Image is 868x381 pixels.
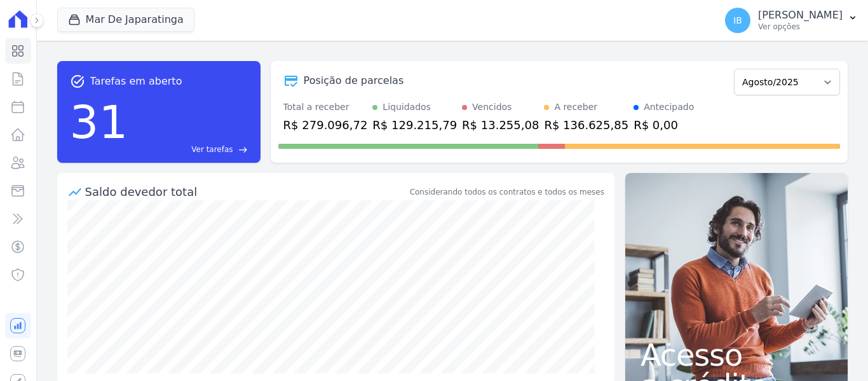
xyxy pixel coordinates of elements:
[554,100,597,114] div: A receber
[733,16,742,25] span: IB
[641,340,832,370] span: Acesso
[372,116,457,134] div: R$ 129.215,79
[133,144,247,155] a: Ver tarefas east
[304,73,404,88] div: Posição de parcelas
[191,144,233,155] span: Ver tarefas
[238,145,248,155] span: east
[758,22,843,32] p: Ver opções
[715,3,868,38] button: IB [PERSON_NAME] Ver opções
[90,74,182,89] span: Tarefas em aberto
[85,183,407,200] div: Saldo devedor total
[758,9,843,22] p: [PERSON_NAME]
[462,116,539,134] div: R$ 13.255,08
[70,74,85,89] span: task_alt
[644,100,694,114] div: Antecipado
[410,186,604,198] div: Considerando todos os contratos e todos os meses
[57,8,194,32] button: Mar De Japaratinga
[383,100,431,114] div: Liquidados
[70,89,128,155] div: 31
[472,100,512,114] div: Vencidos
[634,116,694,134] div: R$ 0,00
[283,100,368,114] div: Total a receber
[544,116,628,134] div: R$ 136.625,85
[283,116,368,134] div: R$ 279.096,72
